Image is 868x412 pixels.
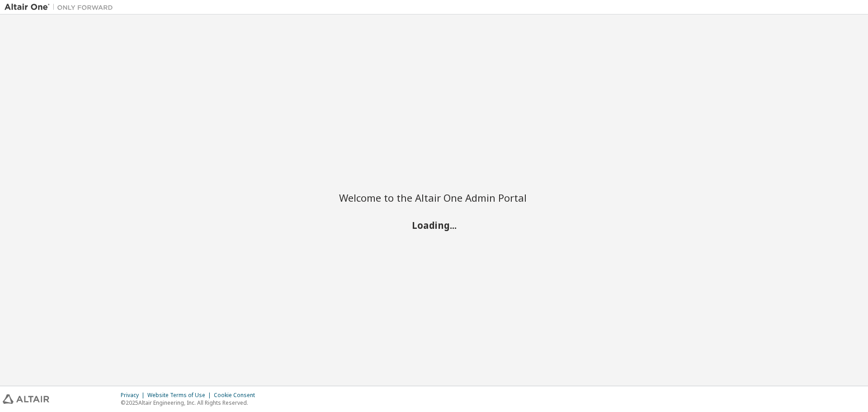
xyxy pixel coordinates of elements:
[3,394,49,404] img: altair_logo.svg
[5,3,118,12] img: Altair One
[214,392,260,399] div: Cookie Consent
[121,399,260,407] p: © 2025 Altair Engineering, Inc. All Rights Reserved.
[121,392,147,399] div: Privacy
[339,191,529,204] h2: Welcome to the Altair One Admin Portal
[339,219,529,231] h2: Loading...
[147,392,214,399] div: Website Terms of Use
